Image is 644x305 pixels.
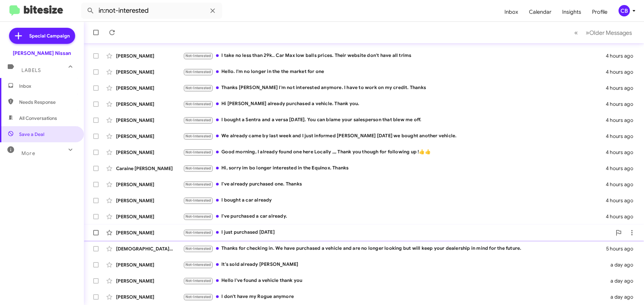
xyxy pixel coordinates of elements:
[185,102,211,106] span: Not-Interested
[116,165,183,172] div: Caraine [PERSON_NAME]
[81,3,222,19] input: Search
[21,150,35,156] span: More
[619,5,630,16] div: CB
[185,166,211,170] span: Not-Interested
[185,54,211,58] span: Not-Interested
[606,294,639,300] div: a day ago
[183,164,606,172] div: Hi, sorry im bo longer interested in the Equinox. Thanks
[183,261,606,269] div: It's sold already [PERSON_NAME]
[183,100,606,108] div: Hi [PERSON_NAME] already purchased a vehicle. Thank you.
[557,2,587,22] a: Insights
[185,262,211,267] span: Not-Interested
[499,2,524,22] a: Inbox
[524,2,557,22] a: Calendar
[613,5,637,16] button: CB
[574,28,578,37] span: «
[185,86,211,90] span: Not-Interested
[606,245,639,252] div: 5 hours ago
[116,229,183,236] div: [PERSON_NAME]
[185,214,211,219] span: Not-Interested
[183,68,606,76] div: Hello. I'm no longer in the the market for one
[116,213,183,220] div: [PERSON_NAME]
[116,133,183,140] div: [PERSON_NAME]
[183,245,606,252] div: Thanks for checking in. We have purchased a vehicle and are no longer looking but will keep your ...
[185,182,211,186] span: Not-Interested
[589,29,632,36] span: Older Messages
[606,53,639,59] div: 4 hours ago
[606,213,639,220] div: 4 hours ago
[185,198,211,203] span: Not-Interested
[183,293,606,301] div: I don't have my Rogue anymore
[185,295,211,299] span: Not-Interested
[606,197,639,204] div: 4 hours ago
[116,261,183,268] div: [PERSON_NAME]
[606,101,639,107] div: 4 hours ago
[19,131,44,138] span: Save a Deal
[606,69,639,75] div: 4 hours ago
[185,246,211,251] span: Not-Interested
[183,132,606,140] div: We already came by last week and I just informed [PERSON_NAME] [DATE] we bought another vehicle.
[19,83,76,89] span: Inbox
[185,150,211,154] span: Not-Interested
[606,149,639,156] div: 4 hours ago
[19,115,57,122] span: All Conversations
[606,117,639,124] div: 4 hours ago
[183,277,606,285] div: Hello I've found a vehicle thank you
[116,69,183,75] div: [PERSON_NAME]
[183,197,606,204] div: I bought a car already
[183,148,606,156] div: Good morning, I already found one here Locally ,,, Thank you though for following up !👍👍
[116,101,183,107] div: [PERSON_NAME]
[9,28,75,44] a: Special Campaign
[606,278,639,284] div: a day ago
[116,149,183,156] div: [PERSON_NAME]
[185,70,211,74] span: Not-Interested
[606,261,639,268] div: a day ago
[116,53,183,59] div: [PERSON_NAME]
[185,279,211,283] span: Not-Interested
[183,52,606,60] div: I take no less than 29k.. Car Max low balls prices. Their website don't have all trims
[116,245,183,252] div: [DEMOGRAPHIC_DATA][PERSON_NAME]
[116,197,183,204] div: [PERSON_NAME]
[183,84,606,92] div: Thanks [PERSON_NAME] I'm not interested anymore. I have to work on my credit. Thanks
[19,99,76,105] span: Needs Response
[571,26,636,40] nav: Page navigation example
[183,116,606,124] div: I bought a Sentra and a versa [DATE]. You can blame your salesperson that blew me off.
[183,213,606,220] div: I've purchased a car already.
[183,180,606,188] div: I've already purchased one. Thanks
[185,118,211,122] span: Not-Interested
[116,85,183,91] div: [PERSON_NAME]
[582,26,636,40] button: Next
[183,229,612,236] div: I just purchased [DATE]
[116,181,183,188] div: [PERSON_NAME]
[116,294,183,300] div: [PERSON_NAME]
[570,26,582,40] button: Previous
[586,28,589,37] span: »
[13,50,71,57] div: [PERSON_NAME] Nissan
[606,85,639,91] div: 4 hours ago
[21,67,41,73] span: Labels
[116,278,183,284] div: [PERSON_NAME]
[29,32,70,39] span: Special Campaign
[185,230,211,235] span: Not-Interested
[606,133,639,140] div: 4 hours ago
[606,165,639,172] div: 4 hours ago
[587,2,613,22] a: Profile
[116,117,183,124] div: [PERSON_NAME]
[606,181,639,188] div: 4 hours ago
[185,134,211,138] span: Not-Interested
